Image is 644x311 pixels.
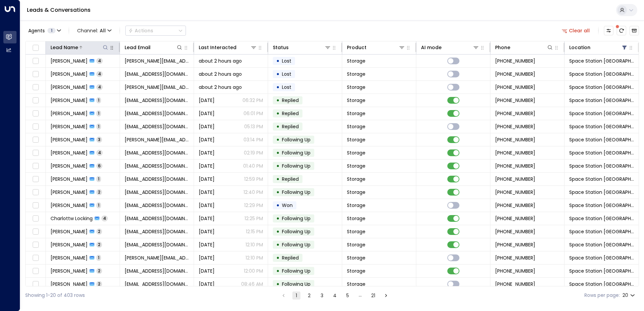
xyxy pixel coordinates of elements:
[495,215,535,222] span: +447402715576
[276,55,280,67] div: •
[25,26,63,35] button: Agents1
[96,255,101,261] span: 1
[569,97,634,104] span: Space Station Doncaster
[125,202,189,209] span: elizabethlawson72@gmail.com
[559,26,593,35] button: Clear all
[25,292,85,299] div: Showing 1-20 of 403 rows
[199,254,215,261] span: Yesterday
[96,71,103,77] span: 4
[347,228,365,235] span: Storage
[199,176,215,182] span: Yesterday
[31,254,40,262] span: Toggle select row
[347,43,405,51] div: Product
[125,241,189,248] span: 82laurencallaghan@gmail.com
[96,137,102,142] span: 3
[125,268,189,274] span: amirahrashid2101@gmail.com
[495,84,535,91] span: +447713163004
[199,189,215,196] span: Yesterday
[495,202,535,209] span: +447845016641
[245,215,263,222] p: 12:25 PM
[31,267,40,275] span: Toggle select row
[273,43,331,51] div: Status
[282,58,291,64] span: Lost
[244,202,263,209] p: 12:29 PM
[347,149,365,156] span: Storage
[347,254,365,261] span: Storage
[199,163,215,169] span: Yesterday
[96,124,101,129] span: 1
[243,163,263,169] p: 01:40 PM
[569,58,634,64] span: Space Station Doncaster
[569,123,634,130] span: Space Station Doncaster
[51,43,78,51] div: Lead Name
[125,281,189,287] span: mikeasimpson2000@gmail.com
[244,136,263,143] p: 03:14 PM
[347,123,365,130] span: Storage
[47,28,56,33] span: 1
[347,163,365,169] span: Storage
[282,202,293,209] span: Won
[495,97,535,104] span: +447851789320
[569,254,634,261] span: Space Station Doncaster
[51,84,88,91] span: Georgina Maidens
[31,188,40,197] span: Toggle select row
[282,254,299,261] span: Replied
[282,110,299,117] span: Replied
[246,241,263,248] p: 12:10 PM
[495,281,535,287] span: +447869385415
[569,215,634,222] span: Space Station Doncaster
[282,241,311,248] span: Following Up
[276,81,280,93] div: •
[199,110,215,117] span: Yesterday
[495,241,535,248] span: +447824442023
[356,291,364,300] div: …
[199,58,242,64] span: about 2 hours ago
[101,215,108,221] span: 4
[241,281,263,287] p: 08:46 AM
[347,71,365,77] span: Storage
[243,97,263,104] p: 06:32 PM
[495,123,535,130] span: +441302486555
[74,26,114,35] span: Channel:
[569,189,634,196] span: Space Station Doncaster
[51,189,88,196] span: Caroline Moore
[331,291,339,300] button: Go to page 4
[276,108,280,119] div: •
[96,163,102,169] span: 6
[282,149,311,156] span: Following Up
[199,149,215,156] span: Yesterday
[96,150,103,155] span: 4
[125,71,189,77] span: jacksoden@hotmail.com
[569,43,628,51] div: Location
[282,123,299,130] span: Replied
[51,176,88,182] span: Kaitlin Stevenson
[31,241,40,249] span: Toggle select row
[347,84,365,91] span: Storage
[51,136,88,143] span: Olivia Ravenhill
[569,281,634,287] span: Space Station Doncaster
[347,215,365,222] span: Storage
[125,189,189,196] span: moorecaroline85@gmail.com
[282,189,311,196] span: Following Up
[31,136,40,144] span: Toggle select row
[273,43,289,51] div: Status
[31,44,40,52] span: Toggle select all
[622,290,636,300] div: 20
[244,268,263,274] p: 12:00 PM
[199,123,215,130] span: Yesterday
[51,228,88,235] span: Gary Willmot
[604,26,613,35] button: Customize
[199,202,215,209] span: Yesterday
[125,123,189,130] span: twinstalker43@yahoo.co.com
[96,189,102,195] span: 2
[199,84,242,91] span: about 2 hours ago
[51,254,88,261] span: Dawn Singer
[495,149,535,156] span: +447775444930
[495,71,535,77] span: +447565410581
[569,136,634,143] span: Space Station Doncaster
[96,268,102,274] span: 2
[569,202,634,209] span: Space Station Doncaster
[382,291,390,300] button: Go to next page
[282,163,311,169] span: Following Up
[495,58,535,64] span: +447886603486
